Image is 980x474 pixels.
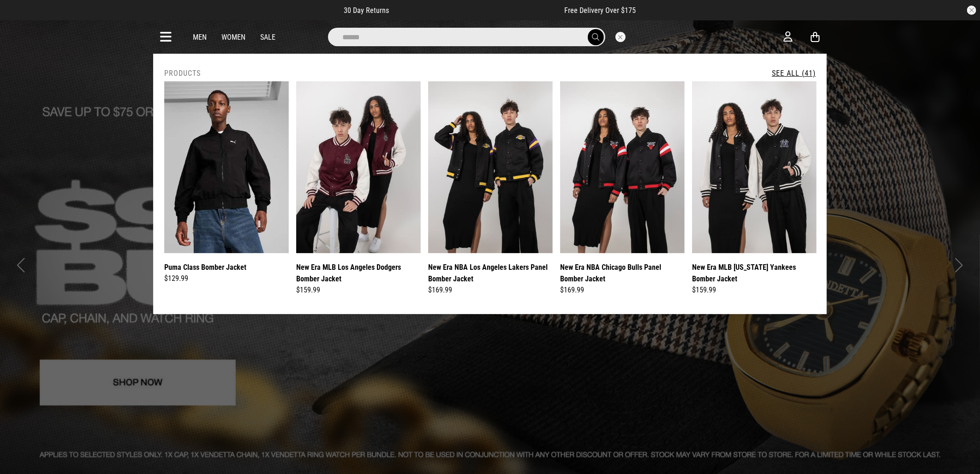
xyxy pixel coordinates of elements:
[164,69,201,78] h2: Products
[164,261,246,273] a: Puma Class Bomber Jacket
[164,81,289,253] img: Puma Class Bomber Jacket in Black
[260,33,275,42] a: Sale
[560,81,685,253] img: New Era Nba Chicago Bulls Panel Bomber Jacket in Black
[692,261,817,285] a: New Era MLB [US_STATE] Yankees Bomber Jacket
[296,285,421,296] div: $159.99
[428,261,553,285] a: New Era NBA Los Angeles Lakers Panel Bomber Jacket
[692,285,817,296] div: $159.99
[692,81,817,253] img: New Era Mlb New York Yankees Bomber Jacket in Black
[296,81,421,253] img: New Era Mlb Los Angeles Dodgers Bomber Jacket in Red
[193,33,207,42] a: Men
[296,261,421,285] a: New Era MLB Los Angeles Dodgers Bomber Jacket
[344,6,389,15] span: 30 Day Returns
[164,273,289,284] div: $129.99
[560,261,685,285] a: New Era NBA Chicago Bulls Panel Bomber Jacket
[408,6,546,15] iframe: Customer reviews powered by Trustpilot
[221,33,245,42] a: Women
[560,285,685,296] div: $169.99
[772,69,816,78] a: See All (41)
[428,81,553,253] img: New Era Nba Los Angeles Lakers Panel Bomber Jacket in Black
[615,32,626,42] button: Close search
[565,6,636,15] span: Free Delivery Over $175
[428,285,553,296] div: $169.99
[7,4,35,31] button: Open LiveChat chat widget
